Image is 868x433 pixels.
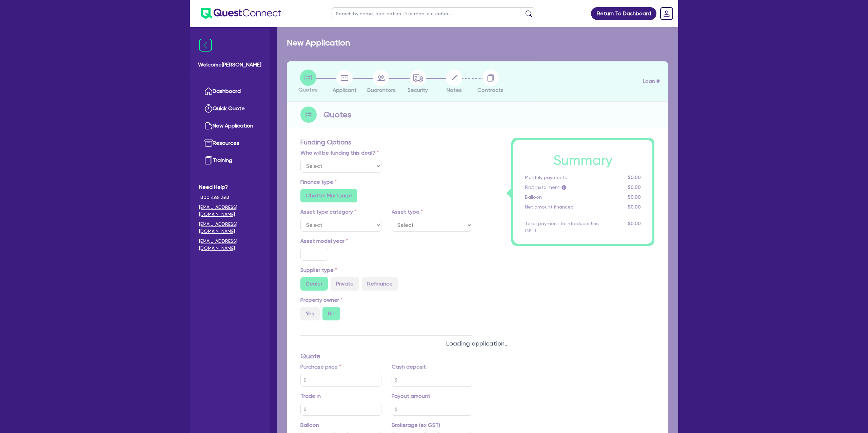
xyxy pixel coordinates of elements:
a: [EMAIL_ADDRESS][DOMAIN_NAME] [199,221,260,235]
a: Dropdown toggle [658,5,675,22]
a: New Application [199,117,260,135]
img: quest-connect-logo-blue [201,8,281,19]
a: Quick Quote [199,100,260,117]
span: Welcome [PERSON_NAME] [198,61,261,69]
span: Need Help? [199,183,260,191]
a: Return To Dashboard [591,7,656,20]
span: 1300 465 363 [199,194,260,201]
img: icon-menu-close [199,39,212,52]
a: Dashboard [199,83,260,100]
img: resources [204,139,213,147]
a: [EMAIL_ADDRESS][DOMAIN_NAME] [199,238,260,252]
img: new-application [204,122,213,130]
input: Search by name, application ID or mobile number... [332,7,535,19]
img: quick-quote [204,104,213,113]
a: [EMAIL_ADDRESS][DOMAIN_NAME] [199,204,260,218]
a: Training [199,152,260,169]
img: training [204,156,213,164]
a: Resources [199,135,260,152]
div: Loading application... [277,339,678,348]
